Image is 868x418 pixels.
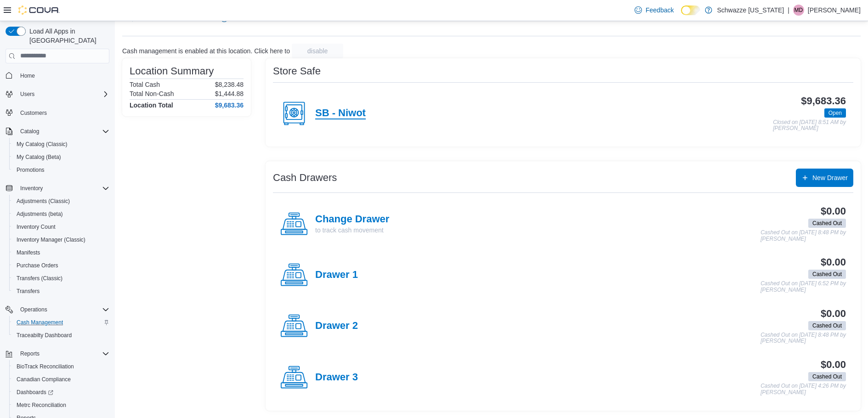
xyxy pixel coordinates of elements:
button: Inventory [17,183,46,194]
span: My Catalog (Beta) [17,153,61,161]
button: My Catalog (Classic) [9,138,113,151]
span: New Drawer [812,173,848,182]
span: Promotions [13,164,109,175]
button: Inventory Manager (Classic) [9,233,113,246]
span: My Catalog (Beta) [13,152,109,163]
span: BioTrack Reconciliation [13,361,109,372]
p: $8,238.48 [215,81,244,88]
span: Transfers (Classic) [13,273,109,284]
span: Metrc Reconciliation [17,401,66,409]
span: Adjustments (Classic) [13,196,109,207]
span: My Catalog (Classic) [13,139,109,150]
a: Promotions [13,164,48,175]
p: | [788,5,789,16]
h4: Change Drawer [315,214,389,226]
span: Cashed Out [808,270,846,279]
p: to track cash movement [315,226,389,235]
span: Customers [20,109,47,117]
span: Load All Apps in [GEOGRAPHIC_DATA] [26,27,109,45]
button: BioTrack Reconciliation [9,360,113,373]
span: Manifests [17,249,40,256]
button: Catalog [17,126,43,137]
p: Cashed Out on [DATE] 6:52 PM by [PERSON_NAME] [760,281,846,293]
span: Catalog [20,128,39,135]
span: Traceabilty Dashboard [17,332,72,339]
span: Traceabilty Dashboard [13,330,109,341]
span: Feedback [646,6,674,15]
span: Inventory Count [17,223,56,231]
span: Cashed Out [808,219,846,228]
p: Cashed Out on [DATE] 8:48 PM by [PERSON_NAME] [760,230,846,242]
p: Cashed Out on [DATE] 8:48 PM by [PERSON_NAME] [760,332,846,345]
span: Cashed Out [812,219,842,227]
span: Cashed Out [808,321,846,330]
button: Promotions [9,164,113,176]
button: Users [2,88,113,101]
button: Adjustments (Classic) [9,195,113,208]
button: Traceabilty Dashboard [9,329,113,342]
button: My Catalog (Beta) [9,151,113,164]
p: Cash management is enabled at this location. Click here to [122,47,290,55]
p: Closed on [DATE] 8:51 AM by [PERSON_NAME] [773,119,846,132]
span: MD [794,5,803,16]
h4: SB - Niwot [315,107,366,119]
span: Inventory [20,185,43,192]
a: My Catalog (Classic) [13,139,71,150]
span: Home [17,70,109,81]
span: Open [828,109,842,117]
span: Reports [20,350,40,357]
p: Cashed Out on [DATE] 4:26 PM by [PERSON_NAME] [760,383,846,395]
h4: Drawer 1 [315,269,358,281]
span: Inventory Manager (Classic) [13,234,109,245]
span: Cashed Out [808,372,846,381]
a: Adjustments (Classic) [13,196,74,207]
span: Operations [17,304,109,315]
span: Metrc Reconciliation [13,400,109,411]
p: Schwazze [US_STATE] [717,5,784,16]
a: Transfers [13,286,43,297]
a: Metrc Reconciliation [13,400,70,411]
h4: $9,683.36 [215,102,244,109]
span: Inventory Count [13,221,109,232]
a: Feedback [631,1,677,19]
button: Users [17,89,38,100]
span: Operations [20,306,47,313]
button: Reports [2,347,113,360]
h3: $0.00 [821,257,846,268]
h3: $0.00 [821,359,846,370]
span: Adjustments (beta) [17,210,63,218]
span: Cash Management [13,317,109,328]
span: disable [307,46,328,56]
button: Reports [17,348,43,359]
h6: Total Cash [130,81,160,88]
a: Inventory Count [13,221,59,232]
span: Customers [17,107,109,119]
h3: Location Summary [130,66,214,77]
img: Cova [18,6,60,15]
button: Inventory Count [9,220,113,233]
span: Cashed Out [812,373,842,381]
span: Adjustments (beta) [13,209,109,220]
button: Manifests [9,246,113,259]
button: Cash Management [9,316,113,329]
button: Operations [2,303,113,316]
h3: $0.00 [821,206,846,217]
button: Adjustments (beta) [9,208,113,220]
span: Transfers (Classic) [17,275,62,282]
span: Canadian Compliance [13,374,109,385]
a: Customers [17,107,51,119]
div: Matthew Dupuis [793,5,804,16]
span: Users [20,90,34,98]
a: Home [17,70,39,81]
button: Inventory [2,182,113,195]
span: Transfers [17,288,40,295]
button: Catalog [2,125,113,138]
p: [PERSON_NAME] [808,5,861,16]
a: Purchase Orders [13,260,62,271]
span: Cashed Out [812,322,842,330]
span: My Catalog (Classic) [17,141,68,148]
span: Cashed Out [812,270,842,278]
h3: Store Safe [273,66,321,77]
button: Operations [17,304,51,315]
button: Home [2,69,113,82]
